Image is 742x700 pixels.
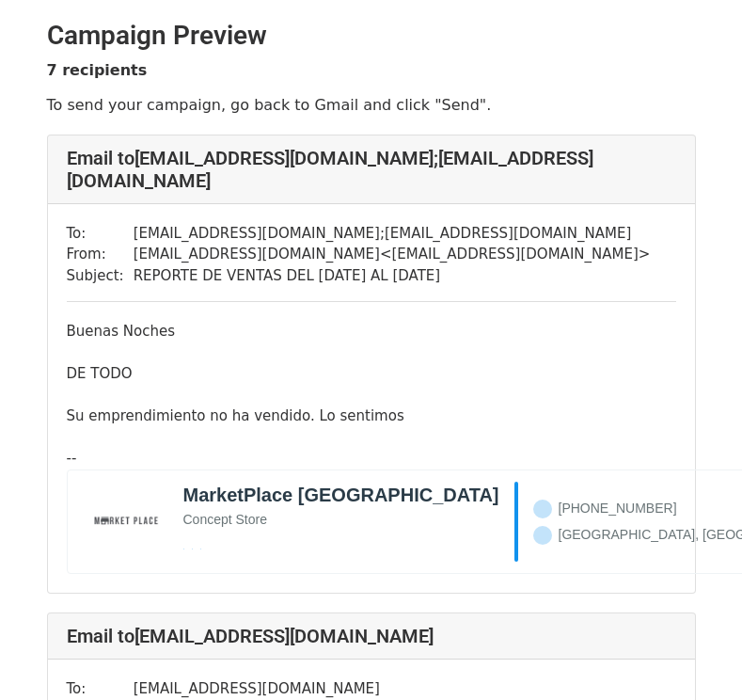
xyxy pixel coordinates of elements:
[67,265,134,287] td: Subject:
[47,95,696,115] p: To send your campaign, go back to Gmail and click "Send".
[134,265,651,287] td: REPORTE DE VENTAS DEL [DATE] AL [DATE]
[47,20,696,52] h2: Campaign Preview
[67,406,676,427] div: Su emprendimiento no ha vendido. Lo sentimos
[67,678,134,700] td: To:
[183,512,268,527] span: Concept Store
[67,363,676,385] div: DE TODO
[67,450,77,467] span: --
[85,482,165,562] img: marketplacenicaragua
[183,484,499,506] b: MarketPlace [GEOGRAPHIC_DATA]
[134,223,651,245] td: [EMAIL_ADDRESS][DOMAIN_NAME] ; [EMAIL_ADDRESS][DOMAIN_NAME]
[67,625,676,647] h4: Email to [EMAIL_ADDRESS][DOMAIN_NAME]
[134,244,651,265] td: [EMAIL_ADDRESS][DOMAIN_NAME] < [EMAIL_ADDRESS][DOMAIN_NAME] >
[134,678,651,700] td: [EMAIL_ADDRESS][DOMAIN_NAME]
[67,244,134,265] td: From:
[47,61,148,79] strong: 7 recipients
[67,321,676,342] div: Buenas Noches
[67,147,676,192] h4: Email to [EMAIL_ADDRESS][DOMAIN_NAME] ; [EMAIL_ADDRESS][DOMAIN_NAME]
[67,223,134,245] td: To:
